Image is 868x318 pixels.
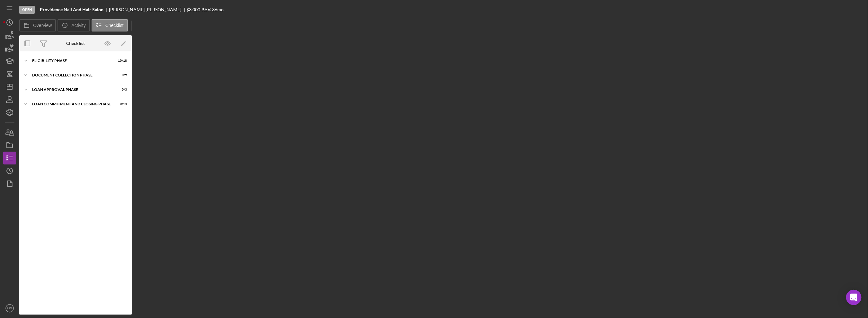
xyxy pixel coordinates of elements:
div: Loan Commitment and Closing Phase [32,102,111,106]
button: Overview [19,19,56,31]
button: Activity [58,19,90,31]
div: Checklist [66,41,85,46]
div: Loan Approval Phase [32,88,111,92]
div: 0 / 14 [115,102,127,106]
div: Open Intercom Messenger [846,290,862,305]
div: Document Collection Phase [32,73,111,77]
span: $3,000 [187,7,201,12]
b: Providence Nail And Hair Salon [40,7,103,12]
div: 10 / 18 [115,59,127,63]
div: [PERSON_NAME] [PERSON_NAME] [109,7,187,12]
label: Activity [71,23,85,28]
div: Open [19,6,35,14]
div: 0 / 3 [115,88,127,92]
div: Eligibility Phase [32,59,111,63]
button: MR [3,302,16,315]
div: 0 / 9 [115,73,127,77]
label: Checklist [105,23,124,28]
div: 36 mo [212,7,224,12]
text: MR [7,307,12,310]
label: Overview [33,23,52,28]
div: 9.5 % [201,7,211,12]
button: Checklist [92,19,128,31]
